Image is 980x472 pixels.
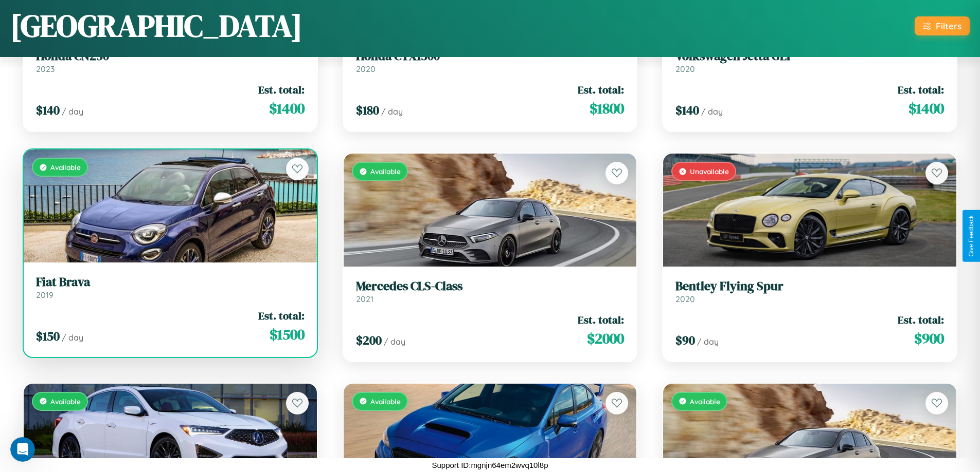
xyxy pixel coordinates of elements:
div: Filters [936,21,961,31]
iframe: Intercom live chat [10,437,35,462]
span: Est. total: [258,308,305,323]
span: $ 150 [36,328,60,345]
span: Available [50,163,81,172]
button: Filters [915,16,970,35]
span: $ 900 [914,328,944,349]
span: $ 1400 [269,98,305,119]
span: Available [690,397,720,406]
span: 2020 [675,294,695,304]
div: Give Feedback [968,215,975,257]
span: $ 180 [356,102,379,119]
h3: Bentley Flying Spur [675,279,944,294]
span: / day [62,332,83,343]
span: Available [50,397,81,406]
span: / day [701,106,723,117]
h1: [GEOGRAPHIC_DATA] [10,5,302,47]
h3: Fiat Brava [36,275,305,290]
span: $ 140 [675,102,699,119]
h3: Mercedes CLS-Class [356,279,625,294]
span: / day [697,336,719,347]
a: Mercedes CLS-Class2021 [356,279,625,304]
span: / day [381,106,403,117]
span: 2023 [36,64,55,74]
span: Est. total: [578,82,624,97]
a: Bentley Flying Spur2020 [675,279,944,304]
span: Available [370,397,401,406]
a: Fiat Brava2019 [36,275,305,300]
span: 2020 [675,64,695,74]
p: Support ID: mgnjn64em2wvq10l8p [432,458,548,472]
span: / day [384,336,405,347]
span: 2019 [36,290,54,300]
span: Unavailable [690,167,729,176]
span: Est. total: [258,82,305,97]
span: Est. total: [898,312,944,327]
span: $ 90 [675,332,695,349]
a: Honda CN2502023 [36,49,305,74]
span: $ 1800 [590,98,624,119]
span: $ 1500 [270,324,305,345]
span: Available [370,167,401,176]
a: Honda CTX13002020 [356,49,625,74]
span: 2021 [356,294,373,304]
span: $ 140 [36,102,60,119]
span: Est. total: [898,82,944,97]
span: 2020 [356,64,376,74]
span: $ 200 [356,332,382,349]
a: Volkswagen Jetta GLI2020 [675,49,944,74]
span: $ 1400 [908,98,944,119]
span: / day [62,106,83,117]
span: Est. total: [578,312,624,327]
span: $ 2000 [587,328,624,349]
